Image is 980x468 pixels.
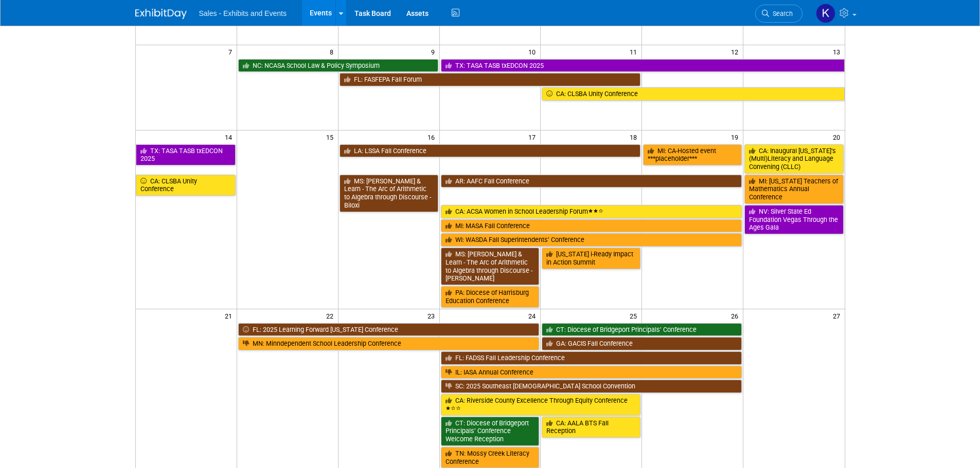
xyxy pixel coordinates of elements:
span: 7 [227,45,237,58]
a: NC: NCASA School Law & Policy Symposium [238,59,438,72]
a: MS: [PERSON_NAME] & Learn - The Arc of Arithmetic to Algebra through Discourse - Biloxi [340,175,438,212]
a: MS: [PERSON_NAME] & Learn - The Arc of Arithmetic to Algebra through Discourse - [PERSON_NAME] [441,248,540,285]
a: CA: Inaugural [US_STATE]’s (Multi)Literacy and Language Convening (CLLC) [744,144,843,174]
a: CT: Diocese of Bridgeport Principals’ Conference [542,323,742,336]
a: [US_STATE] i-Ready Impact in Action Summit [542,248,640,269]
a: FL: FADSS Fall Leadership Conference [441,351,742,365]
a: FL: FASFEPA Fall Forum [340,73,641,86]
span: 14 [224,130,237,143]
span: 18 [629,130,642,143]
a: MI: MASA Fall Conference [441,219,742,233]
span: 27 [832,309,845,322]
span: Search [769,10,793,17]
a: FL: 2025 Learning Forward [US_STATE] Conference [238,323,540,336]
a: CA: AALA BTS Fall Reception [542,417,640,438]
span: 10 [527,45,540,58]
span: 21 [224,309,237,322]
a: CA: CLSBA Unity Conference [542,87,844,101]
a: CA: Riverside County Excellence Through Equity Conference [441,394,641,415]
img: Kara Haven [816,4,835,23]
span: 15 [325,130,338,143]
span: 26 [730,309,743,322]
a: WI: WASDA Fall Superintendents’ Conference [441,233,742,247]
a: PA: Diocese of Harrisburg Education Conference [441,286,540,307]
span: 17 [527,130,540,143]
span: 20 [832,130,845,143]
a: LA: LSSA Fall Conference [340,144,641,158]
a: TX: TASA TASB txEDCON 2025 [441,59,845,72]
a: MI: [US_STATE] Teachers of Mathematics Annual Conference [744,175,843,204]
a: CA: ACSA Women in School Leadership Forum [441,205,742,218]
a: Search [755,5,803,23]
a: GA: GACIS Fall Conference [542,337,742,350]
a: NV: Silver State Ed Foundation Vegas Through the Ages Gala [744,205,843,234]
span: 12 [730,45,743,58]
a: TN: Mossy Creek Literacy Conference [441,447,540,468]
a: MI: CA-Hosted event ***placeholder*** [643,144,742,165]
span: 24 [527,309,540,322]
a: CT: Diocese of Bridgeport Principals’ Conference Welcome Reception [441,417,540,446]
span: 22 [325,309,338,322]
a: SC: 2025 Southeast [DEMOGRAPHIC_DATA] School Convention [441,380,742,393]
a: TX: TASA TASB txEDCON 2025 [136,144,236,165]
span: 11 [629,45,642,58]
span: 8 [329,45,338,58]
a: MN: Minndependent School Leadership Conference [238,337,540,350]
span: 13 [832,45,845,58]
span: 9 [430,45,439,58]
img: ExhibitDay [135,9,187,19]
span: 19 [730,130,743,143]
a: AR: AAFC Fall Conference [441,175,742,188]
a: CA: CLSBA Unity Conference [136,175,236,196]
a: IL: IASA Annual Conference [441,366,742,379]
span: 16 [426,130,439,143]
span: Sales - Exhibits and Events [199,9,287,17]
span: 23 [426,309,439,322]
span: 25 [629,309,642,322]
